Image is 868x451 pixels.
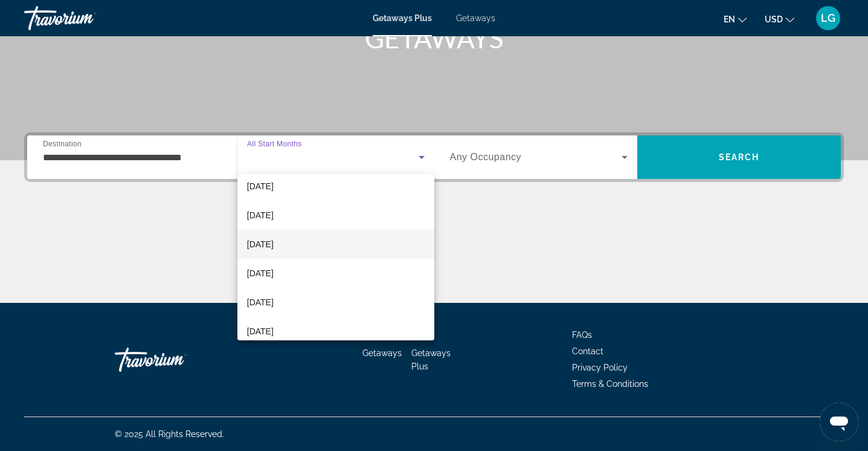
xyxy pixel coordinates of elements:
[247,266,274,281] span: [DATE]
[820,403,858,441] iframe: Button to launch messaging window
[247,208,274,222] span: [DATE]
[247,324,274,339] span: [DATE]
[247,237,274,251] span: [DATE]
[247,295,274,310] span: [DATE]
[247,179,274,193] span: [DATE]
